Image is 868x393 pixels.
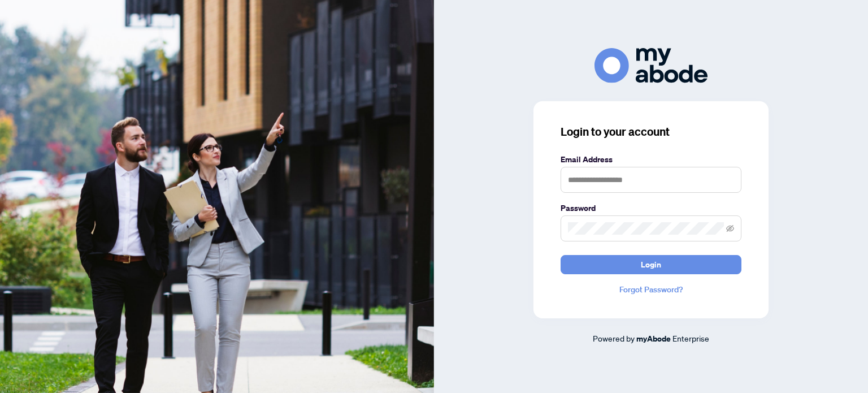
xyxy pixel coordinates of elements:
[594,48,708,83] img: ma-logo
[672,333,709,343] span: Enterprise
[561,202,741,214] label: Password
[726,224,734,232] span: eye-invisible
[561,255,741,274] button: Login
[636,332,671,345] a: myAbode
[593,333,635,343] span: Powered by
[561,124,741,140] h3: Login to your account
[561,153,741,166] label: Email Address
[641,256,661,274] span: Login
[561,283,741,296] a: Forgot Password?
